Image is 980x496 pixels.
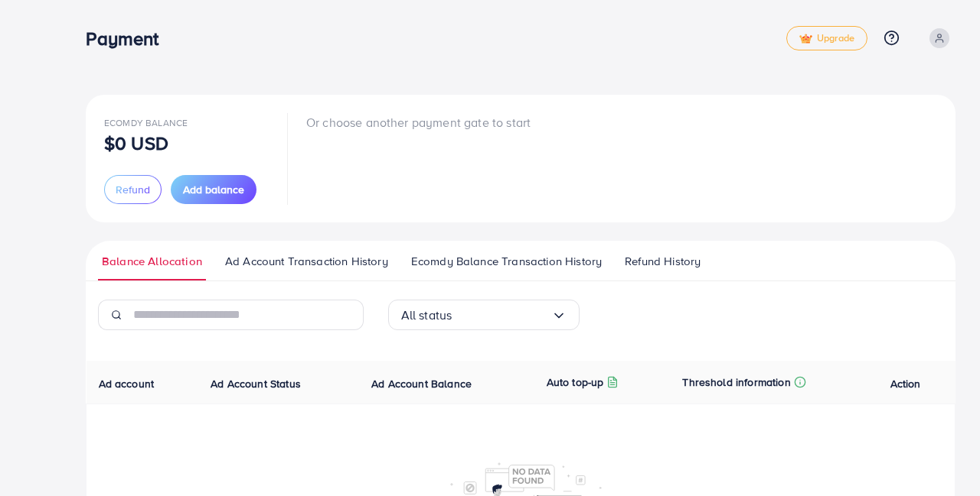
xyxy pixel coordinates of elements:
[104,175,162,204] button: Refund
[116,182,150,197] span: Refund
[104,134,168,152] p: $0 USD
[452,303,550,327] input: Search for option
[799,33,854,44] span: Upgrade
[225,253,388,270] span: Ad Account Transaction History
[682,373,790,391] p: Threshold information
[211,376,301,391] span: Ad Account Status
[306,113,531,131] p: Or choose another payment gate to start
[371,376,472,391] span: Ad Account Balance
[401,303,452,327] span: All status
[104,116,188,129] span: Ecomdy Balance
[171,175,256,204] button: Add balance
[183,182,244,197] span: Add balance
[547,373,604,391] p: Auto top-up
[99,376,155,391] span: Ad account
[890,376,921,391] span: Action
[786,26,867,50] a: tickUpgrade
[411,253,602,270] span: Ecomdy Balance Transaction History
[388,300,580,330] div: Search for option
[799,34,812,44] img: tick
[102,253,202,270] span: Balance Allocation
[625,253,701,270] span: Refund History
[86,28,171,50] h3: Payment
